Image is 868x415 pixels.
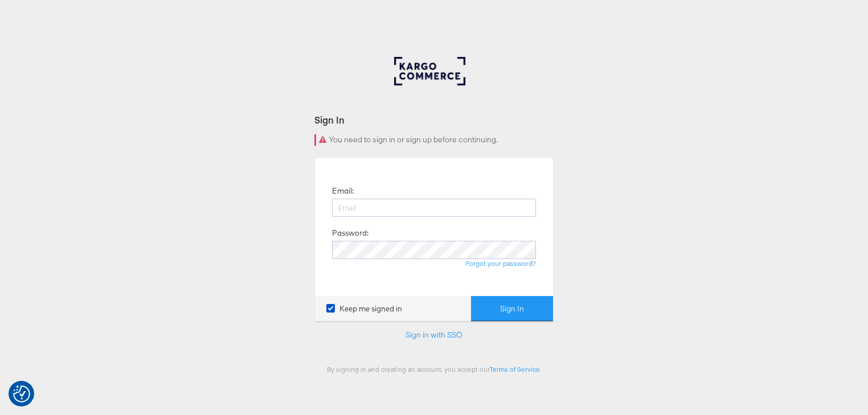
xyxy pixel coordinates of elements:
[332,228,369,239] label: Password:
[406,330,462,340] a: Sign in with SSO
[13,385,30,402] button: Consent Preferences
[314,134,554,146] div: You need to sign in or sign up before continuing.
[314,113,554,126] div: Sign In
[490,365,540,373] a: Terms of Service
[326,303,402,314] label: Keep me signed in
[332,186,354,196] label: Email:
[332,199,536,217] input: Email
[466,259,536,268] a: Forgot your password?
[471,296,553,322] button: Sign In
[13,385,30,402] img: Revisit consent button
[314,365,554,373] div: By signing in and creating an account, you accept our .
